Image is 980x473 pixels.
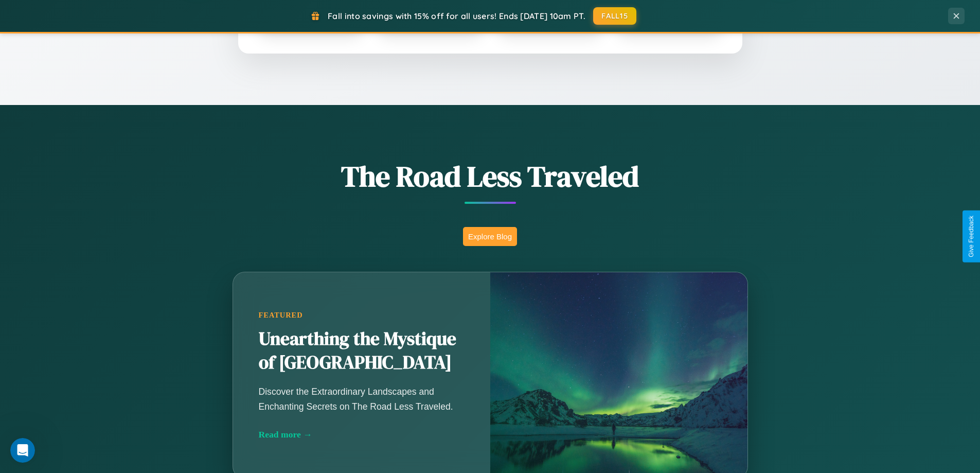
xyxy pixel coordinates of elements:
iframe: Intercom live chat [10,438,35,463]
div: Read more → [259,429,465,440]
div: Featured [259,311,465,320]
button: Explore Blog [463,227,517,246]
h2: Unearthing the Mystique of [GEOGRAPHIC_DATA] [259,327,465,375]
h1: The Road Less Traveled [182,156,799,196]
p: Discover the Extraordinary Landscapes and Enchanting Secrets on The Road Less Traveled. [259,384,465,413]
div: Give Feedback [968,216,975,257]
button: FALL15 [593,7,636,25]
span: Fall into savings with 15% off for all users! Ends [DATE] 10am PT. [328,11,585,21]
